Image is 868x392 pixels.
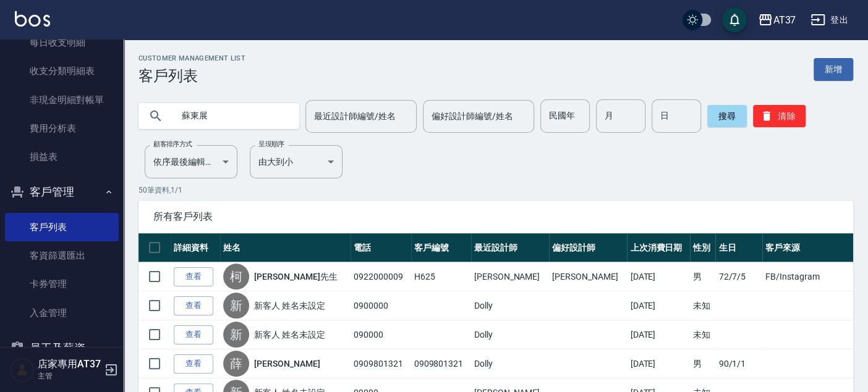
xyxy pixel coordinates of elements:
button: 搜尋 [707,105,747,127]
td: [PERSON_NAME] [471,262,549,291]
a: 新客人 姓名未設定 [254,328,325,341]
span: 所有客戶列表 [153,211,838,223]
td: 男 [690,262,715,291]
a: 每日收支明細 [5,28,119,57]
button: 員工及薪資 [5,332,119,364]
a: 新客人 姓名未設定 [254,299,325,312]
img: Logo [15,11,50,27]
th: 客戶來源 [762,233,853,262]
td: [PERSON_NAME] [549,262,627,291]
th: 姓名 [220,233,351,262]
th: 偏好設計師 [549,233,627,262]
td: 090000 [351,320,411,349]
a: 客資篩選匯出 [5,241,119,270]
a: 費用分析表 [5,114,119,143]
div: AT37 [773,12,796,28]
div: 依序最後編輯時間 [145,145,237,178]
td: [DATE] [627,291,690,320]
div: 由大到小 [250,145,343,178]
button: 客戶管理 [5,176,119,208]
button: 清除 [753,105,806,127]
th: 上次消費日期 [627,233,690,262]
th: 電話 [351,233,411,262]
a: 查看 [174,296,213,315]
th: 詳細資料 [171,233,220,262]
td: Dolly [471,320,549,349]
a: 查看 [174,325,213,344]
th: 客戶編號 [411,233,471,262]
a: 新增 [814,58,853,81]
a: [PERSON_NAME] [254,357,320,370]
a: [PERSON_NAME]先生 [254,270,337,283]
a: 卡券管理 [5,270,119,298]
a: 查看 [174,267,213,286]
h3: 客戶列表 [138,67,245,85]
td: 男 [690,349,715,378]
a: 損益表 [5,143,119,171]
button: 登出 [806,9,853,31]
h2: Customer Management List [138,54,245,62]
td: 90/1/1 [715,349,762,378]
td: 0922000009 [351,262,411,291]
a: 客戶列表 [5,213,119,241]
td: 未知 [690,320,715,349]
th: 生日 [715,233,762,262]
img: Person [10,357,35,382]
td: 未知 [690,291,715,320]
td: 0909801321 [411,349,471,378]
th: 最近設計師 [471,233,549,262]
td: [DATE] [627,349,690,378]
th: 性別 [690,233,715,262]
div: 新 [223,293,249,319]
td: 0909801321 [351,349,411,378]
label: 顧客排序方式 [153,140,192,149]
button: save [722,7,747,32]
td: Dolly [471,349,549,378]
a: 查看 [174,354,213,373]
a: 入金管理 [5,299,119,327]
label: 呈現順序 [258,140,284,149]
td: [DATE] [627,262,690,291]
td: [DATE] [627,320,690,349]
a: 非現金明細對帳單 [5,86,119,114]
div: 柯 [223,264,249,290]
td: H625 [411,262,471,291]
div: 薛 [223,351,249,377]
td: FB/Instagram [762,262,853,291]
div: 新 [223,322,249,348]
p: 50 筆資料, 1 / 1 [138,185,853,196]
td: 72/7/5 [715,262,762,291]
h5: 店家專用AT37 [38,358,101,370]
td: 0900000 [351,291,411,320]
p: 主管 [38,370,101,382]
a: 收支分類明細表 [5,57,119,85]
td: Dolly [471,291,549,320]
button: AT37 [753,7,801,33]
input: 搜尋關鍵字 [173,99,289,133]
